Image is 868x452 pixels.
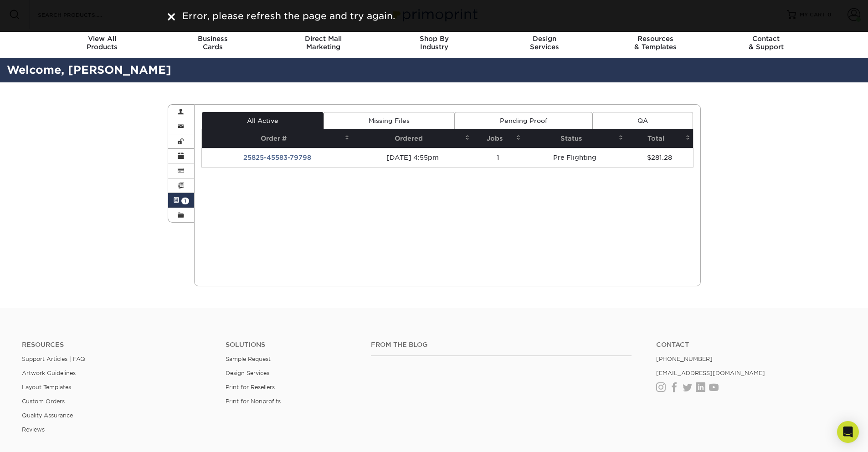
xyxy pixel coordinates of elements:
[473,129,523,148] th: Jobs
[47,35,158,51] div: Products
[226,370,269,376] a: Design Services
[711,35,822,51] div: & Support
[157,35,268,43] span: Business
[656,341,846,349] a: Contact
[352,129,473,148] th: Ordered
[181,198,189,204] span: 1
[600,35,711,43] span: Resources
[168,193,195,208] a: 1
[626,148,693,167] td: $281.28
[489,35,600,51] div: Services
[711,35,822,43] span: Contact
[202,129,352,148] th: Order #
[600,29,711,58] a: Resources& Templates
[656,356,713,362] a: [PHONE_NUMBER]
[524,129,626,148] th: Status
[656,370,765,376] a: [EMAIL_ADDRESS][DOMAIN_NAME]
[352,148,473,167] td: [DATE] 4:55pm
[473,148,523,167] td: 1
[22,341,212,349] h4: Resources
[524,148,626,167] td: Pre Flighting
[600,35,711,51] div: & Templates
[379,35,489,43] span: Shop By
[379,35,489,51] div: Industry
[202,112,324,129] a: All Active
[22,370,76,376] a: Artwork Guidelines
[47,29,158,58] a: View AllProducts
[22,384,71,391] a: Layout Templates
[226,384,275,391] a: Print for Resellers
[837,421,859,443] div: Open Intercom Messenger
[22,398,65,405] a: Custom Orders
[711,29,822,58] a: Contact& Support
[157,29,268,58] a: BusinessCards
[182,10,395,21] span: Error, please refresh the page and try again.
[202,148,352,167] td: 25825-45583-79798
[324,112,455,129] a: Missing Files
[226,341,357,349] h4: Solutions
[268,29,379,58] a: Direct MailMarketing
[626,129,693,148] th: Total
[268,35,379,43] span: Direct Mail
[379,29,489,58] a: Shop ByIndustry
[22,356,85,362] a: Support Articles | FAQ
[168,13,175,20] img: close
[455,112,592,129] a: Pending Proof
[226,398,281,405] a: Print for Nonprofits
[592,112,693,129] a: QA
[47,35,158,43] span: View All
[371,341,632,349] h4: From the Blog
[268,35,379,51] div: Marketing
[22,412,73,419] a: Quality Assurance
[489,35,600,43] span: Design
[489,29,600,58] a: DesignServices
[226,356,271,362] a: Sample Request
[157,35,268,51] div: Cards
